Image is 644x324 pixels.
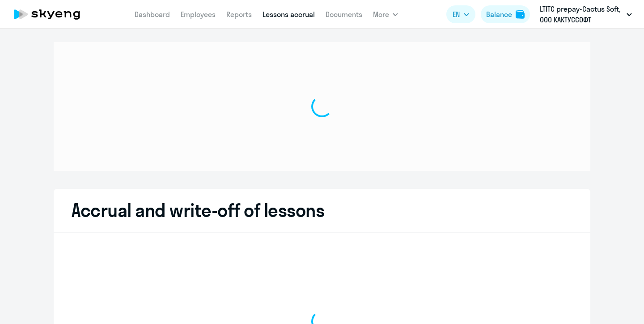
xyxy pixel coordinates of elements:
span: More [373,9,389,20]
button: EN [446,5,475,23]
img: balance [516,10,525,19]
button: LTITC prepay-Cactus Soft, ООО КАКТУССОФТ [535,4,636,25]
h2: Accrual and write-off of lessons [72,200,572,221]
p: LTITC prepay-Cactus Soft, ООО КАКТУССОФТ [540,4,623,25]
a: Employees [181,10,216,19]
button: More [373,5,398,23]
button: Balancebalance [481,5,530,23]
a: Documents [326,10,362,19]
a: Reports [226,10,252,19]
a: Dashboard [135,10,170,19]
a: Lessons accrual [263,10,315,19]
span: EN [453,9,460,20]
div: Balance [486,9,512,20]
